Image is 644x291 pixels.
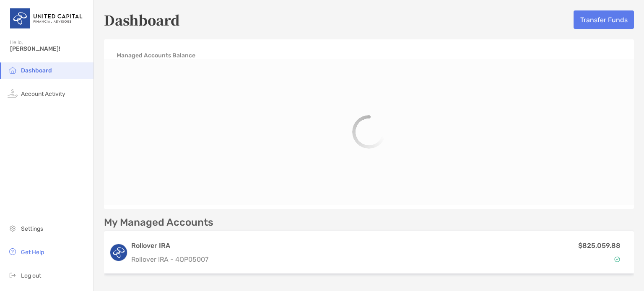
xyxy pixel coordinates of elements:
[8,247,18,257] img: get-help icon
[10,3,83,33] img: United Capital Logo
[21,90,65,98] span: Account Activity
[8,270,18,280] img: logout icon
[10,45,88,52] span: [PERSON_NAME]!
[8,65,18,75] img: household icon
[8,88,18,98] img: activity icon
[574,10,634,29] button: Transfer Funds
[117,52,195,59] h4: Managed Accounts Balance
[131,254,463,265] p: Rollover IRA - 4QP05007
[21,225,43,232] span: Settings
[104,217,213,228] p: My Managed Accounts
[21,249,44,256] span: Get Help
[8,223,18,233] img: settings icon
[578,240,621,251] p: $825,059.88
[614,256,620,262] img: Account Status icon
[21,67,52,74] span: Dashboard
[21,272,41,279] span: Log out
[131,241,463,251] h3: Rollover IRA
[104,10,180,29] h5: Dashboard
[110,244,127,261] img: logo account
